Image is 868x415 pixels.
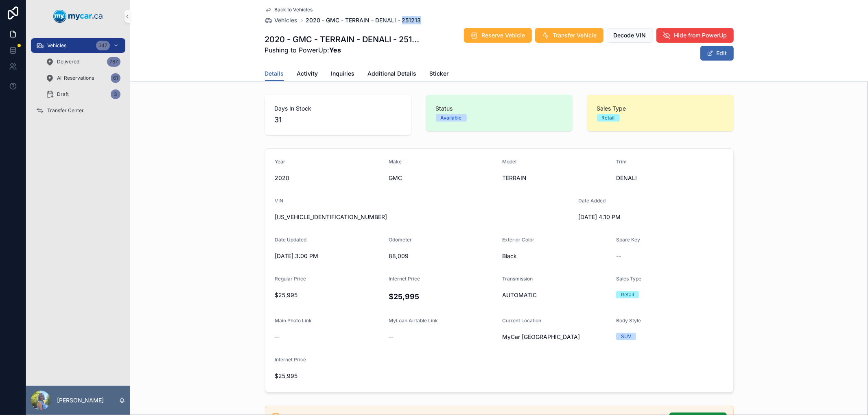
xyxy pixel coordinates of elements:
div: SUV [621,333,631,340]
a: All Reservations61 [41,71,125,85]
div: Retail [602,114,615,122]
span: Spare Key [616,237,640,243]
span: Transfer Center [47,107,84,114]
span: TERRAIN [503,174,610,182]
a: Vehicles [265,16,298,24]
span: Draft [57,91,69,98]
span: Vehicles [275,16,298,24]
span: Decode VIN [614,31,646,39]
span: Sales Type [597,104,724,113]
span: Sales Type [616,276,641,282]
div: 347 [96,41,110,50]
span: Trim [616,159,627,165]
span: Body Style [616,317,641,324]
span: Back to Vehicles [275,7,313,13]
span: [DATE] 3:00 PM [275,252,383,260]
span: 2020 [275,174,383,182]
div: 61 [111,73,120,83]
span: $25,995 [275,291,383,299]
a: Sticker [430,66,449,83]
span: Year [275,159,286,165]
div: Available [441,114,462,122]
span: Date Updated [275,237,307,243]
span: Main Photo Link [275,317,312,324]
span: Days In Stock [275,104,402,113]
span: Details [265,70,284,78]
span: All Reservations [57,75,94,81]
button: Edit [700,46,734,61]
span: Exterior Color [503,237,535,243]
span: Date Added [578,198,606,204]
div: 787 [107,57,120,67]
span: -- [616,252,621,260]
span: Internet Price [275,356,306,363]
a: Draft3 [41,87,125,102]
h1: 2020 - GMC - TERRAIN - DENALI - 251213 [265,34,424,45]
span: VIN [275,198,284,204]
span: Delivered [57,59,79,65]
div: 3 [111,89,120,99]
div: scrollable content [26,33,130,128]
span: $25,995 [275,372,383,380]
a: Details [265,66,284,82]
strong: Yes [330,46,341,54]
span: -- [275,333,280,341]
span: Sticker [430,70,449,78]
span: 88,009 [389,252,496,260]
button: Transfer Vehicle [535,28,603,43]
span: Additional Details [368,70,417,78]
span: MyCar [GEOGRAPHIC_DATA] [503,333,580,341]
span: Make [389,159,402,165]
span: Activity [297,70,318,78]
span: Inquiries [331,70,355,78]
span: Transfer Vehicle [553,31,597,39]
span: 31 [275,114,402,126]
span: [DATE] 4:10 PM [578,213,686,221]
span: AUTOMATIC [503,291,610,299]
span: Black [503,252,610,260]
img: App logo [53,10,103,23]
span: Model [503,159,517,165]
a: Additional Details [368,66,417,83]
button: Decode VIN [607,28,653,43]
a: Vehicles347 [31,38,125,53]
a: Transfer Center [31,103,125,118]
span: DENALI [616,174,724,182]
span: Status [436,104,563,113]
span: Transmission [503,276,533,282]
span: Internet Price [389,276,420,282]
span: [US_VEHICLE_IDENTIFICATION_NUMBER] [275,213,572,221]
span: MyLoan Airtable Link [389,317,438,324]
span: GMC [389,174,496,182]
button: Reserve Vehicle [464,28,532,43]
span: -- [389,333,394,341]
h4: $25,995 [389,291,496,302]
p: [PERSON_NAME] [57,396,104,404]
span: Pushing to PowerUp: [265,45,424,55]
span: Reserve Vehicle [482,31,525,39]
a: Delivered787 [41,54,125,69]
span: Regular Price [275,276,306,282]
div: Retail [621,291,634,298]
span: Hide from PowerUp [674,31,727,39]
span: Odometer [389,237,412,243]
a: Inquiries [331,66,355,83]
a: 2020 - GMC - TERRAIN - DENALI - 251213 [306,16,421,24]
a: Activity [297,66,318,83]
span: Vehicles [47,42,66,49]
a: Back to Vehicles [265,7,313,13]
span: Current Location [503,317,542,324]
button: Hide from PowerUp [656,28,734,43]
